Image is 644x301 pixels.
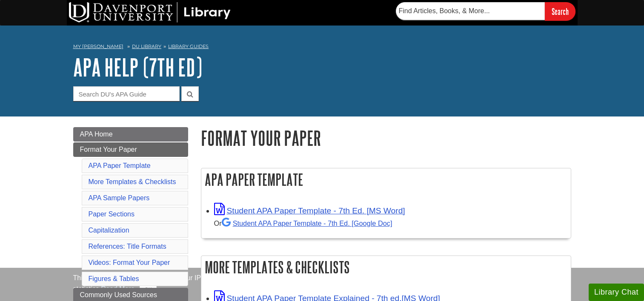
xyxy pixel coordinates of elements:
[73,127,188,142] a: APA Home
[89,259,170,266] a: Videos: Format Your Paper
[73,54,202,80] a: APA Help (7th Ed)
[545,2,575,20] input: Search
[69,2,231,23] img: DU Library
[89,194,150,202] a: APA Sample Papers
[222,219,392,227] a: Student APA Paper Template - 7th Ed. [Google Doc]
[89,210,135,218] a: Paper Sections
[168,43,209,49] a: Library Guides
[589,284,644,301] button: Library Chat
[201,256,571,278] h2: More Templates & Checklists
[89,275,139,282] a: Figures & Tables
[73,41,571,54] nav: breadcrumb
[80,291,157,298] span: Commonly Used Sources
[73,43,123,50] a: My [PERSON_NAME]
[214,219,392,227] small: Or
[89,243,166,250] a: References: Title Formats
[80,146,137,153] span: Format Your Paper
[214,206,405,215] a: Link opens in new window
[396,2,545,20] input: Find Articles, Books, & More...
[73,86,180,101] input: Search DU's APA Guide
[89,178,176,185] a: More Templates & Checklists
[132,43,161,49] a: DU Library
[73,142,188,157] a: Format Your Paper
[201,168,571,191] h2: APA Paper Template
[396,2,575,20] form: Searches DU Library's articles, books, and more
[89,162,151,169] a: APA Paper Template
[80,131,113,138] span: APA Home
[89,227,129,234] a: Capitalization
[201,127,571,149] h1: Format Your Paper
